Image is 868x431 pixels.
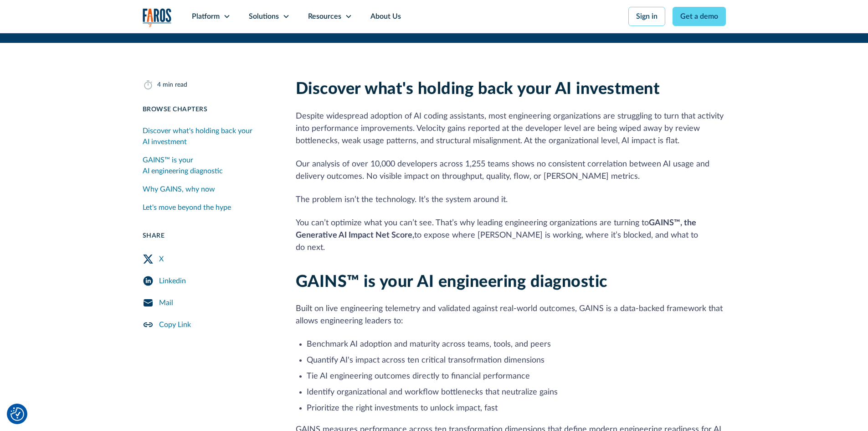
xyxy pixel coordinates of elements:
[307,402,726,415] li: Prioritize the right investments to unlock impact, fast
[159,254,164,265] div: X
[296,158,726,183] p: Our analysis of over 10,000 developers across 1,255 teams shows no consistent correlation between...
[157,80,161,90] div: 4
[143,151,274,180] a: GAINS™ is your AI engineering diagnostic
[159,319,191,330] div: Copy Link
[628,7,665,26] a: Sign in
[296,219,696,239] strong: GAINS™, the Generative AI Impact Net Score,
[143,180,274,198] a: Why GAINS, why now
[143,248,274,270] a: Twitter Share
[143,8,172,27] a: home
[143,292,274,314] a: Mail Share
[143,314,274,336] a: Copy Link
[308,11,341,22] div: Resources
[143,198,274,217] a: Let's move beyond the hype
[143,155,274,177] div: GAINS™ is your AI engineering diagnostic
[673,7,726,26] a: Get a demo
[296,79,726,99] h2: Discover what's holding back your AI investment
[143,184,215,195] div: Why GAINS, why now
[143,202,231,213] div: Let's move beyond the hype
[10,407,24,421] img: Revisit consent button
[159,275,186,286] div: Linkedin
[307,386,726,399] li: Identify organizational and workflow bottlenecks that neutralize gains
[143,125,274,147] div: Discover what's holding back your AI investment
[143,270,274,292] a: LinkedIn Share
[143,122,274,151] a: Discover what's holding back your AI investment
[307,354,726,367] li: Quantify AI's impact across ten critical transofrmation dimensions
[307,338,726,351] li: Benchmark AI adoption and maturity across teams, tools, and peers
[249,11,279,22] div: Solutions
[296,110,726,147] p: Despite widespread adoption of AI coding assistants, most engineering organizations are strugglin...
[296,272,726,292] h2: GAINS™ is your AI engineering diagnostic
[307,370,726,383] li: Tie AI engineering outcomes directly to financial performance
[143,8,172,27] img: Logo of the analytics and reporting company Faros.
[143,105,274,114] div: Browse Chapters
[296,194,726,206] p: The problem isn’t the technology. It’s the system around it.
[192,11,220,22] div: Platform
[10,407,24,421] button: Cookie Settings
[296,217,726,254] p: You can’t optimize what you can’t see. That’s why leading engineering organizations are turning t...
[163,80,187,90] div: min read
[296,303,726,327] p: Built on live engineering telemetry and validated against real-world outcomes, GAINS is a data-ba...
[159,297,173,308] div: Mail
[143,231,274,241] div: Share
